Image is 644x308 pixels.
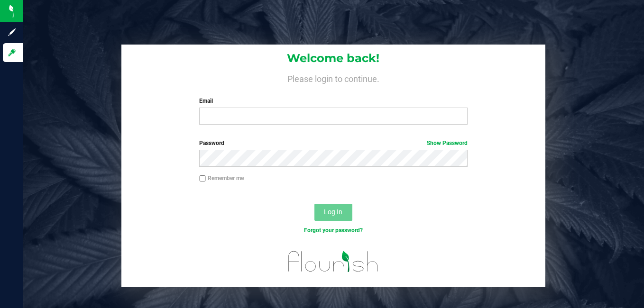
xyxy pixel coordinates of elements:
[199,174,244,182] label: Remember me
[121,52,545,64] h1: Welcome back!
[7,48,17,57] inline-svg: Log in
[121,72,545,83] h4: Please login to continue.
[199,175,206,182] input: Remember me
[324,208,342,216] span: Log In
[427,140,468,146] a: Show Password
[280,245,386,279] img: flourish_logo.svg
[199,140,224,146] span: Password
[7,27,17,37] inline-svg: Sign up
[304,227,363,234] a: Forgot your password?
[199,97,468,105] label: Email
[314,204,352,221] button: Log In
